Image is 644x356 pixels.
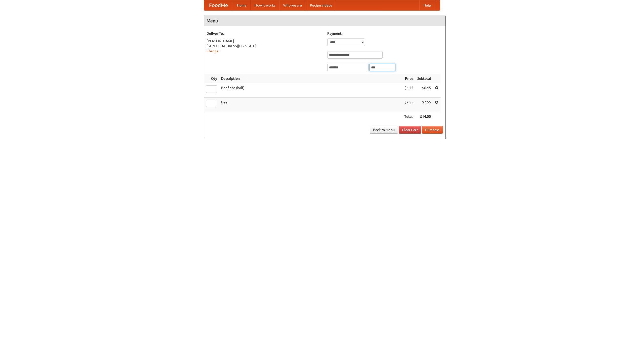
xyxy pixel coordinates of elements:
[422,126,443,134] button: Purchase
[402,112,415,121] th: Total:
[415,98,433,112] td: $7.55
[207,44,322,49] div: [STREET_ADDRESS][US_STATE]
[402,98,415,112] td: $7.55
[415,112,433,121] th: $14.00
[233,0,251,10] a: Home
[419,0,435,10] a: Help
[402,83,415,98] td: $6.45
[204,74,219,83] th: Qty
[399,126,421,134] a: Clear Cart
[279,0,306,10] a: Who we are
[402,74,415,83] th: Price
[207,31,322,36] h5: Deliver To:
[306,0,336,10] a: Recipe videos
[370,126,398,134] a: Back to Menu
[207,49,219,53] a: Change
[219,98,402,112] td: Beer
[251,0,279,10] a: How it works
[415,74,433,83] th: Subtotal
[415,83,433,98] td: $6.45
[219,74,402,83] th: Description
[204,16,446,26] h4: Menu
[327,31,443,36] h5: Payment:
[204,0,233,10] a: FoodMe
[219,83,402,98] td: Beef ribs (half)
[207,38,322,44] div: [PERSON_NAME]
